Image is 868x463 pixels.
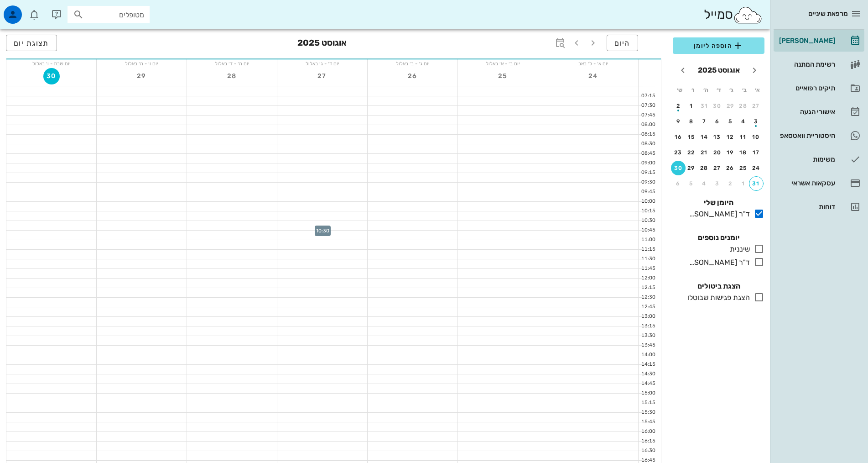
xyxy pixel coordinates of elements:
[671,149,686,156] div: 23
[774,148,864,170] a: משימות
[671,145,686,160] button: 23
[697,99,712,113] button: 31
[736,145,751,160] button: 18
[749,130,764,144] button: 10
[774,77,864,99] a: תיקים רפואיים
[736,103,751,109] div: 28
[697,149,712,156] div: 21
[458,59,548,68] div: יום ב׳ - א׳ באלול
[710,103,725,109] div: 30
[736,161,751,175] button: 25
[723,118,738,125] div: 5
[774,125,864,147] a: תגהיסטוריית וואטסאפ
[297,35,347,53] h3: אוגוסט 2025
[774,30,864,52] a: [PERSON_NAME]
[684,180,699,187] div: 5
[710,130,725,144] button: 13
[752,82,764,98] th: א׳
[710,149,725,156] div: 20
[639,409,657,416] div: 15:30
[673,281,764,292] h4: הצגת ביטולים
[639,399,657,407] div: 15:15
[726,82,738,98] th: ג׳
[777,61,835,68] div: רשימת המתנה
[671,103,686,109] div: 2
[723,165,738,171] div: 26
[684,118,699,125] div: 8
[671,99,686,113] button: 2
[607,35,638,51] button: היום
[710,145,725,160] button: 20
[43,72,60,80] span: 30
[639,447,657,455] div: 16:30
[774,196,864,218] a: דוחות
[671,180,686,187] div: 6
[671,130,686,144] button: 16
[675,62,691,79] button: חודש הבא
[639,361,657,368] div: 14:15
[808,10,848,18] span: מרפאת שיניים
[639,131,657,138] div: 08:15
[6,35,57,51] button: תצוגת יום
[749,99,764,113] button: 27
[368,59,457,68] div: יום ג׳ - ב׳ באלול
[674,82,686,98] th: ש׳
[684,292,750,303] div: הצגת פגישות שבוטלו
[405,72,421,80] span: 26
[684,130,699,144] button: 15
[639,217,657,225] div: 10:30
[697,118,712,125] div: 7
[733,6,763,24] img: SmileCloud logo
[614,39,630,47] span: היום
[694,61,743,79] button: אוגוסט 2025
[749,134,764,140] div: 10
[686,257,750,268] div: ד"ר [PERSON_NAME]
[749,165,764,171] div: 24
[639,428,657,436] div: 16:00
[639,303,657,311] div: 12:45
[777,203,835,210] div: דוחות
[639,284,657,292] div: 12:15
[749,145,764,160] button: 17
[710,180,725,187] div: 3
[777,84,835,92] div: תיקים רפואיים
[639,342,657,349] div: 13:45
[14,39,49,47] span: תצוגת יום
[736,114,751,129] button: 4
[134,68,150,84] button: 29
[723,176,738,191] button: 2
[697,161,712,175] button: 28
[684,145,699,160] button: 22
[639,188,657,196] div: 09:45
[684,114,699,129] button: 8
[736,165,751,171] div: 25
[710,161,725,175] button: 27
[639,294,657,301] div: 12:30
[97,59,187,68] div: יום ו׳ - ה׳ באלול
[639,159,657,167] div: 09:00
[548,59,638,68] div: יום א׳ - ל׳ באב
[495,68,511,84] button: 25
[639,351,657,359] div: 14:00
[680,40,757,51] span: הוספה ליומן
[723,130,738,144] button: 12
[639,140,657,148] div: 08:30
[673,197,764,208] h4: היומן שלי
[697,145,712,160] button: 21
[671,134,686,140] div: 16
[749,180,763,187] div: 31
[749,176,764,191] button: 31
[639,102,657,110] div: 07:30
[639,322,657,330] div: 13:15
[224,68,240,84] button: 28
[686,209,750,220] div: ד"ר [PERSON_NAME]
[134,72,150,80] span: 29
[710,114,725,129] button: 6
[639,370,657,378] div: 14:30
[723,145,738,160] button: 19
[671,161,686,175] button: 30
[777,179,835,187] div: עסקאות אשראי
[723,161,738,175] button: 26
[736,180,751,187] div: 1
[277,59,367,68] div: יום ד׳ - ג׳ באלול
